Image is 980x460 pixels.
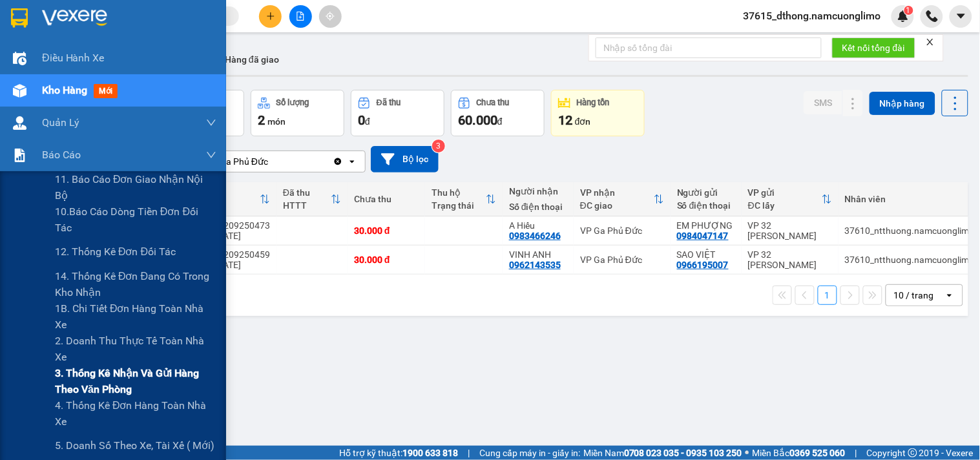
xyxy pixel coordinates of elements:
[748,220,832,241] div: VP 32 [PERSON_NAME]
[574,182,671,216] th: Toggle SortBy
[296,12,305,21] span: file-add
[13,52,26,65] img: warehouse-icon
[358,112,365,128] span: 0
[748,187,822,198] div: VP gửi
[906,6,911,15] span: 1
[845,225,975,236] div: 37610_ntthuong.namcuonglimo
[251,90,344,136] button: Số lượng2món
[333,156,343,167] svg: Clear value
[509,249,567,260] div: VINH ANH
[451,90,545,136] button: Chưa thu60.000đ
[577,98,610,107] div: Hàng tồn
[955,10,967,22] span: caret-down
[13,116,26,130] img: warehouse-icon
[354,255,419,265] div: 30.000 đ
[55,171,216,204] span: 11. Báo cáo đơn giao nhận nội bộ
[425,182,503,216] th: Toggle SortBy
[624,448,742,458] strong: 0708 023 035 - 0935 103 250
[742,182,839,216] th: Toggle SortBy
[432,187,486,198] div: Thu hộ
[677,220,735,231] div: EM PHƯỢNG
[55,437,214,454] span: 5. Doanh số theo xe, tài xế ( mới)
[190,220,270,231] div: 32MTT1209250473
[258,112,265,128] span: 2
[55,300,216,333] span: 1B. Chi tiết đơn hàng toàn nhà xe
[745,450,749,455] span: ⚪️
[580,200,654,211] div: ĐC giao
[677,187,735,198] div: Người gửi
[904,6,913,15] sup: 1
[11,8,28,28] img: logo-vxr
[269,155,271,168] input: Selected VP Ga Phủ Đức.
[190,231,270,241] div: 17:06 [DATE]
[509,220,567,231] div: A Hiếu
[468,446,470,460] span: |
[677,231,729,241] div: 0984047147
[42,84,87,96] span: Kho hàng
[677,260,729,270] div: 0966195007
[845,255,975,265] div: 37610_ntthuong.namcuonglimo
[55,333,216,365] span: 2. Doanh thu thực tế toàn nhà xe
[55,397,216,430] span: 4. Thống kê đơn hàng toàn nhà xe
[583,446,742,460] span: Miền Nam
[55,244,176,260] span: 12. Thống kê đơn đối tác
[13,149,26,162] img: solution-icon
[926,10,938,22] img: phone-icon
[183,182,276,216] th: Toggle SortBy
[326,12,335,21] span: aim
[944,290,955,300] svg: open
[870,92,935,115] button: Nhập hàng
[319,5,342,28] button: aim
[354,194,419,204] div: Chưa thu
[950,5,972,28] button: caret-down
[926,37,935,47] span: close
[580,255,664,265] div: VP Ga Phủ Đức
[753,446,846,460] span: Miền Bắc
[580,225,664,236] div: VP Ga Phủ Đức
[790,448,846,458] strong: 0369 525 060
[551,90,645,136] button: Hàng tồn12đơn
[677,200,735,211] div: Số điện thoại
[214,44,289,75] button: Hàng đã giao
[259,5,282,28] button: plus
[509,260,561,270] div: 0962143535
[365,116,370,127] span: đ
[845,194,975,204] div: Nhân viên
[432,140,445,152] sup: 3
[479,446,580,460] span: Cung cấp máy in - giấy in:
[908,448,917,457] span: copyright
[748,200,822,211] div: ĐC lấy
[276,98,309,107] div: Số lượng
[283,200,331,211] div: HTTT
[677,249,735,260] div: SAO VIỆT
[832,37,915,58] button: Kết nối tổng đài
[458,112,497,128] span: 60.000
[190,249,270,260] div: 32MTT1209250459
[206,118,216,128] span: down
[206,150,216,160] span: down
[575,116,591,127] span: đơn
[897,10,909,22] img: icon-new-feature
[94,84,118,98] span: mới
[558,112,572,128] span: 12
[289,5,312,28] button: file-add
[354,225,419,236] div: 30.000 đ
[377,98,401,107] div: Đã thu
[432,200,486,211] div: Trạng thái
[13,84,26,98] img: warehouse-icon
[402,448,458,458] strong: 1900 633 818
[894,289,934,302] div: 10 / trang
[283,187,331,198] div: Đã thu
[351,90,444,136] button: Đã thu0đ
[190,260,270,270] div: 15:16 [DATE]
[509,231,561,241] div: 0983466246
[855,446,857,460] span: |
[266,12,275,21] span: plus
[748,249,832,270] div: VP 32 [PERSON_NAME]
[42,114,79,131] span: Quản Lý
[276,182,348,216] th: Toggle SortBy
[497,116,503,127] span: đ
[580,187,654,198] div: VP nhận
[206,155,268,168] div: VP Ga Phủ Đức
[509,202,567,212] div: Số điện thoại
